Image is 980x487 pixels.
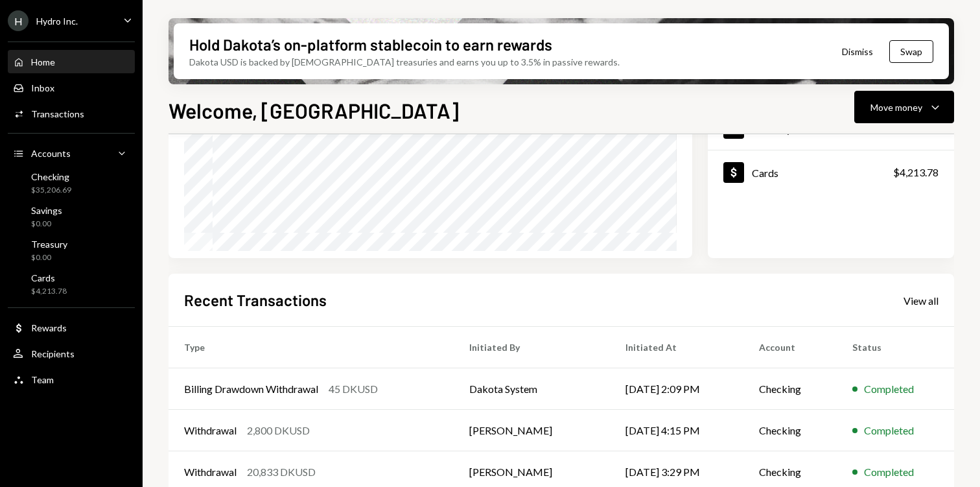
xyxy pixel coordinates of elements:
div: Recipients [31,348,75,359]
div: Checking [31,171,71,182]
div: $0.00 [31,252,67,263]
div: Cards [31,272,67,283]
div: View all [904,294,939,307]
div: Rewards [31,322,67,333]
div: Treasury [31,239,67,250]
button: Move money [854,91,954,123]
a: Savings$0.00 [8,201,135,232]
a: Cards$4,213.78 [8,268,135,300]
div: 2,800 DKUSD [247,423,310,438]
div: Transactions [31,108,84,119]
td: [DATE] 4:15 PM [610,410,744,451]
td: [PERSON_NAME] [454,410,610,451]
button: Swap [889,40,933,63]
div: $0.00 [31,219,62,230]
a: Checking$35,206.69 [8,167,135,198]
th: Account [743,327,836,368]
div: Dakota USD is backed by [DEMOGRAPHIC_DATA] treasuries and earns you up to 3.5% in passive rewards. [189,55,620,69]
a: Cards$4,213.78 [708,150,954,194]
a: Accounts [8,141,135,165]
th: Status [837,327,954,368]
div: Cards [752,167,778,179]
td: Dakota System [454,368,610,410]
div: Move money [870,101,922,114]
div: Hydro Inc. [36,16,78,27]
div: Home [31,56,55,67]
div: $4,213.78 [893,165,939,180]
div: Withdrawal [184,423,237,438]
a: View all [904,293,939,307]
td: [DATE] 2:09 PM [610,368,744,410]
div: Completed [864,381,914,397]
div: Withdrawal [184,464,237,480]
th: Initiated By [454,327,610,368]
div: Billing Drawdown Withdrawal [184,381,318,397]
div: Accounts [31,148,71,159]
a: Inbox [8,76,135,99]
td: Checking [743,410,836,451]
div: Completed [864,464,914,480]
a: Transactions [8,102,135,125]
a: Team [8,368,135,391]
button: Dismiss [826,36,889,67]
div: 20,833 DKUSD [247,464,316,480]
h2: Recent Transactions [184,289,327,311]
a: Recipients [8,342,135,365]
div: $4,213.78 [31,286,67,297]
div: Hold Dakota’s on-platform stablecoin to earn rewards [189,34,552,55]
div: Inbox [31,82,54,93]
th: Initiated At [610,327,744,368]
div: Team [31,374,54,385]
h1: Welcome, [GEOGRAPHIC_DATA] [169,97,459,123]
div: 45 DKUSD [329,381,378,397]
div: Savings [31,205,62,216]
div: $35,206.69 [31,185,71,196]
th: Type [169,327,454,368]
div: H [8,10,29,31]
a: Rewards [8,316,135,339]
td: Checking [743,368,836,410]
div: Completed [864,423,914,438]
a: Home [8,50,135,73]
a: Treasury$0.00 [8,235,135,266]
